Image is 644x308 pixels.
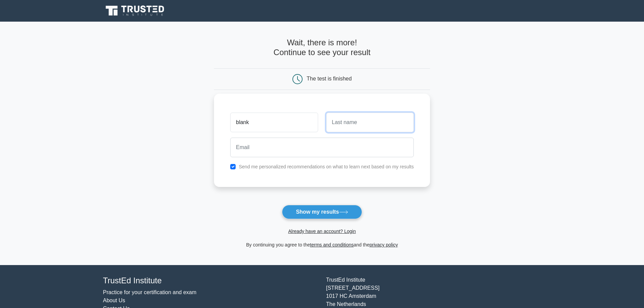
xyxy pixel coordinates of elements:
[369,242,398,247] a: privacy policy
[214,38,430,57] h4: Wait, there is more! Continue to see your result
[282,205,362,219] button: Show my results
[230,113,318,132] input: First name
[103,298,125,303] a: About Us
[307,76,352,81] div: The test is finished
[230,138,414,157] input: Email
[310,242,354,247] a: terms and conditions
[210,241,434,249] div: By continuing you agree to the and the
[239,164,414,169] label: Send me personalized recommendations on what to learn next based on my results
[288,229,356,234] a: Already have an account? Login
[103,289,197,295] a: Practice for your certification and exam
[326,113,414,132] input: Last name
[103,276,318,286] h4: TrustEd Institute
